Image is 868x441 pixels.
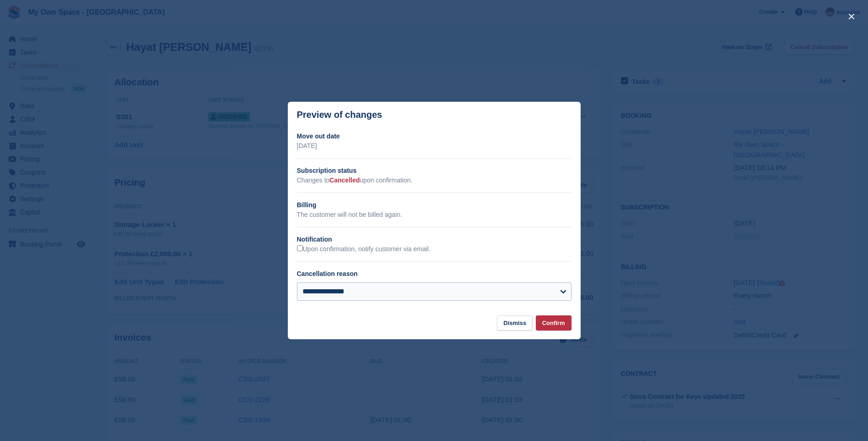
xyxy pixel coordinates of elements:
button: Confirm [536,315,571,331]
label: Upon confirmation, notify customer via email. [297,245,431,254]
p: [DATE] [297,141,571,151]
button: Dismiss [497,315,533,331]
h2: Subscription status [297,166,571,176]
span: Cancelled [329,176,360,184]
p: Changes to upon confirmation. [297,176,571,185]
h2: Move out date [297,132,571,141]
p: Preview of changes [297,110,383,120]
h2: Billing [297,200,571,210]
p: The customer will not be billed again. [297,210,571,220]
button: close [844,9,859,24]
label: Cancellation reason [297,270,358,277]
h2: Notification [297,235,571,244]
input: Upon confirmation, notify customer via email. [297,245,303,251]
